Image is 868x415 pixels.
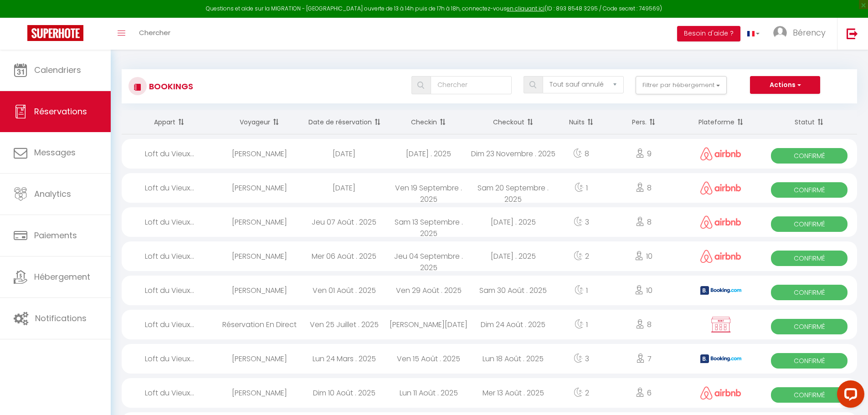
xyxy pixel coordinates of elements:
[681,110,762,134] th: Sort by channel
[507,5,544,12] a: en cliquant ici
[830,377,868,415] iframe: LiveChat chat widget
[147,76,193,97] h3: Bookings
[793,27,826,38] span: Bérency
[607,110,680,134] th: Sort by people
[761,110,857,134] th: Sort by status
[766,18,837,50] a: ... Bérency
[431,76,512,94] input: Chercher
[750,76,820,94] button: Actions
[386,110,471,134] th: Sort by checkin
[847,28,858,39] img: logout
[217,110,302,134] th: Sort by guest
[34,188,71,200] span: Analytics
[35,313,87,324] span: Notifications
[122,110,217,134] th: Sort by rentals
[34,64,81,76] span: Calendriers
[302,110,386,134] th: Sort by booking date
[34,147,76,158] span: Messages
[27,25,83,41] img: Super Booking
[34,106,87,117] span: Réservations
[139,28,170,37] span: Chercher
[34,271,90,282] span: Hébergement
[132,18,177,50] a: Chercher
[636,76,727,94] button: Filtrer par hébergement
[555,110,607,134] th: Sort by nights
[773,26,787,40] img: ...
[677,26,740,41] button: Besoin d'aide ?
[471,110,556,134] th: Sort by checkout
[34,230,77,241] span: Paiements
